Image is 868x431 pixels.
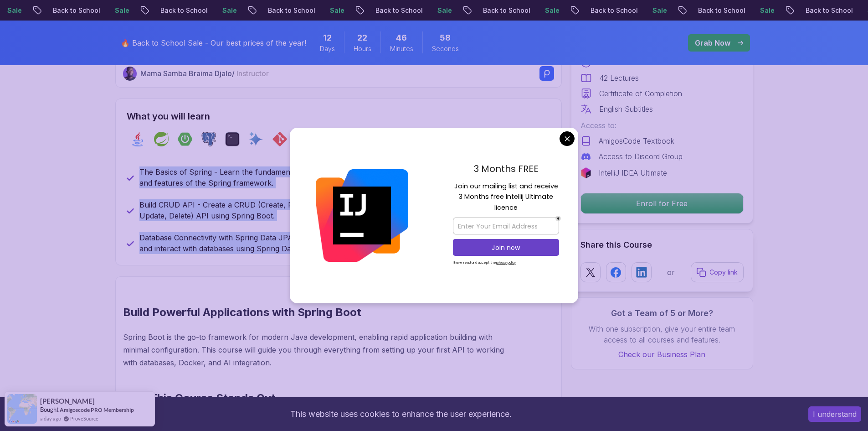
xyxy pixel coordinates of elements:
h2: Why This Course Stands Out [123,391,511,405]
p: With one subscription, give your entire team access to all courses and features. [580,323,744,345]
p: Access to: [580,120,744,131]
p: Database Connectivity with Spring Data JPA - Connect and interact with databases using Spring Dat... [139,232,333,254]
p: Sale [320,6,349,15]
p: Mama Samba Braima Djalo / [140,68,269,79]
p: Enroll for Free [581,193,743,213]
p: Sale [428,6,457,15]
p: Sale [750,6,780,15]
img: ai logo [249,132,263,146]
img: java logo [130,132,145,146]
span: Minutes [390,44,413,53]
img: spring-boot logo [178,132,192,146]
span: 22 Hours [357,31,367,44]
h2: Build Powerful Applications with Spring Boot [123,305,511,320]
p: Sale [535,6,565,15]
p: Back to School [581,6,643,15]
span: Instructor [236,69,269,78]
span: Seconds [432,44,459,53]
img: provesource social proof notification image [7,394,37,424]
a: Amigoscode PRO Membership [60,406,134,413]
p: Copy link [709,268,738,277]
h3: Got a Team of 5 or More? [580,307,744,320]
a: ProveSource [70,415,98,422]
h2: Share this Course [580,239,744,251]
a: Check our Business Plan [580,349,744,360]
p: 🔥 Back to School Sale - Our best prices of the year! [121,37,306,48]
span: a day ago [40,415,61,422]
div: This website uses cookies to enhance the user experience. [7,404,795,424]
p: Sale [213,6,242,15]
p: Certificate of Completion [599,88,682,99]
img: spring logo [154,132,169,146]
span: [PERSON_NAME] [40,397,95,405]
img: Nelson Djalo [123,67,137,81]
p: English Subtitles [599,104,653,114]
p: or [667,267,675,278]
span: Hours [354,44,371,53]
p: Back to School [688,6,750,15]
p: Back to School [366,6,428,15]
h2: What you will learn [127,110,550,123]
p: The Basics of Spring - Learn the fundamental concepts and features of the Spring framework. [139,166,333,188]
p: Back to School [473,6,535,15]
p: Back to School [258,6,320,15]
span: 12 Days [323,31,332,44]
p: Grab Now [695,37,730,48]
button: Accept cookies [808,406,861,422]
p: Access to Discord Group [599,151,683,162]
img: git logo [272,132,287,146]
img: jetbrains logo [580,167,591,178]
p: Back to School [43,6,105,15]
button: Copy link [691,262,744,282]
span: Days [320,44,335,53]
p: Back to School [796,6,858,15]
p: IntelliJ IDEA Ultimate [599,167,667,178]
p: Sale [105,6,134,15]
button: Enroll for Free [580,193,744,214]
p: Spring Boot is the go-to framework for modern Java development, enabling rapid application buildi... [123,331,511,369]
p: Build CRUD API - Create a CRUD (Create, Read, Update, Delete) API using Spring Boot. [139,199,333,221]
p: AmigosCode Textbook [599,135,674,146]
img: terminal logo [225,132,240,146]
p: 42 Lectures [599,73,639,83]
p: Back to School [151,6,213,15]
span: 58 Seconds [440,31,451,44]
span: 46 Minutes [396,31,407,44]
span: Bought [40,406,59,413]
img: postgres logo [201,132,216,146]
p: Sale [643,6,672,15]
